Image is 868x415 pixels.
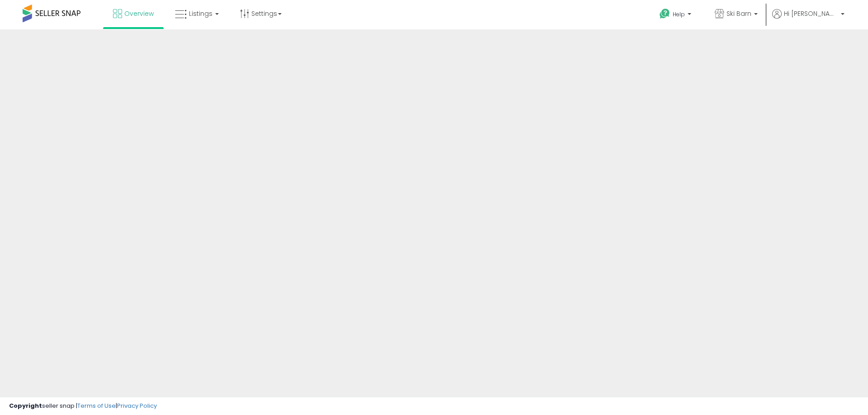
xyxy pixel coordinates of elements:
[189,9,212,18] span: Listings
[772,9,844,29] a: Hi [PERSON_NAME]
[652,1,700,29] a: Help
[117,401,157,410] a: Privacy Policy
[9,401,42,410] strong: Copyright
[124,9,154,18] span: Overview
[77,401,116,410] a: Terms of Use
[673,10,685,18] span: Help
[726,9,751,18] span: Ski Barn
[659,8,670,19] i: Get Help
[9,402,157,410] div: seller snap | |
[784,9,838,18] span: Hi [PERSON_NAME]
